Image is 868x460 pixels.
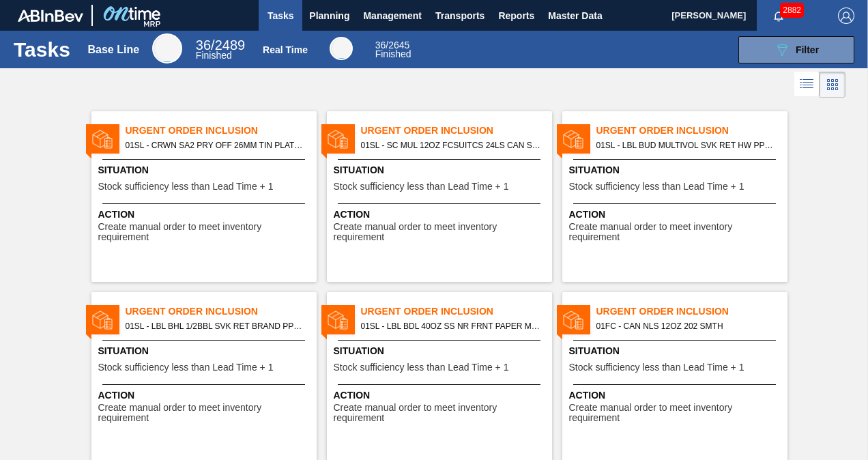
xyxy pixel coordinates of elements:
span: / 2489 [196,38,245,53]
span: / 2645 [375,40,410,51]
img: TNhmsLtSVTkK8tSr43FrP2fwEKptu5GPRR3wAAAABJRU5ErkJggg== [18,10,83,22]
span: Urgent Order Inclusion [361,304,552,319]
img: status [328,129,348,149]
button: Notifications [757,6,800,25]
span: Stock sufficiency less than Lead Time + 1 [569,182,744,192]
span: Reports [498,8,534,24]
div: Card Vision [820,72,845,98]
span: Create manual order to meet inventory requirement [98,222,313,243]
button: Filter [738,36,854,63]
span: Create manual order to meet inventory requirement [334,222,549,243]
span: Planning [309,8,349,24]
img: status [92,129,113,149]
span: Situation [98,163,313,177]
h1: Tasks [14,42,70,57]
div: Base Line [88,44,140,56]
span: 01SL - CRWN SA2 PRY OFF 26MM TIN PLATE VS. TIN FREE [126,138,306,153]
span: Finished [375,48,411,59]
span: Action [334,388,549,403]
span: Action [334,207,549,222]
span: Situation [569,344,784,358]
span: Transports [435,8,484,24]
span: Situation [569,163,784,177]
span: Action [569,207,784,222]
span: Urgent Order Inclusion [596,124,787,138]
span: Stock sufficiency less than Lead Time + 1 [334,362,509,373]
span: Create manual order to meet inventory requirement [98,403,313,424]
span: Urgent Order Inclusion [126,304,317,319]
span: 01SL - LBL BUD MULTIVOL SVK RET HW PPS #3 [596,138,777,153]
span: Stock sufficiency less than Lead Time + 1 [334,182,509,192]
span: Urgent Order Inclusion [596,304,787,319]
span: Stock sufficiency less than Lead Time + 1 [98,182,274,192]
span: 36 [196,38,211,53]
span: 2882 [780,3,804,18]
div: Base Line [152,33,182,63]
span: Master Data [548,8,602,24]
span: Stock sufficiency less than Lead Time + 1 [98,362,274,373]
span: Urgent Order Inclusion [126,124,317,138]
img: status [563,310,583,330]
span: Create manual order to meet inventory requirement [334,403,549,424]
span: Urgent Order Inclusion [361,124,552,138]
span: Management [363,8,422,24]
span: Situation [334,163,549,177]
div: Real Time [330,37,353,60]
div: Base Line [196,40,245,60]
div: List Vision [794,72,820,98]
span: 01SL - SC MUL 12OZ FCSUITCS 24LS CAN SLEEK SUMMER PROMO [361,138,541,153]
span: Action [569,388,784,403]
span: Tasks [265,8,295,24]
span: 01FC - CAN NLS 12OZ 202 SMTH [596,319,777,334]
span: Situation [98,344,313,358]
span: Situation [334,344,549,358]
span: Filter [796,44,819,55]
img: status [563,129,583,149]
img: Logout [838,8,854,24]
span: Finished [196,50,232,61]
span: Create manual order to meet inventory requirement [569,403,784,424]
img: status [328,310,348,330]
span: 36 [375,40,386,51]
span: 01SL - LBL BDL 40OZ SS NR FRNT PAPER MS - VBI [361,319,541,334]
span: 01SL - LBL BHL 1/2BBL SVK RET BRAND PPS #4 [126,319,306,334]
img: status [92,310,113,330]
span: Action [98,207,313,222]
div: Real Time [263,44,308,55]
div: Real Time [375,41,411,59]
span: Action [98,388,313,403]
span: Stock sufficiency less than Lead Time + 1 [569,362,744,373]
span: Create manual order to meet inventory requirement [569,222,784,243]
